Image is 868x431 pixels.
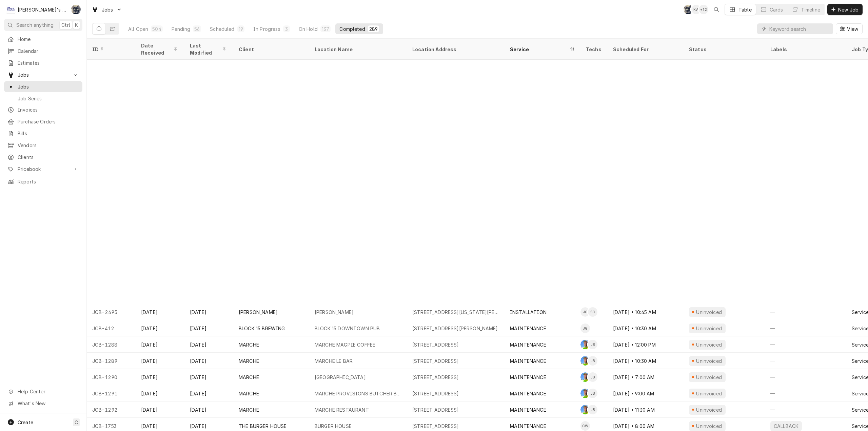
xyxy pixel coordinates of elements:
div: Completed [339,25,365,33]
div: [DATE] [136,336,184,353]
input: Keyword search [769,23,830,34]
div: [DATE] • 10:45 AM [608,304,684,320]
div: Last Modified [190,42,226,56]
span: Reports [18,178,79,185]
div: MAINTENANCE [510,423,546,430]
div: [DATE] [184,385,233,401]
div: [DATE] [136,320,184,336]
span: Search anything [16,21,54,28]
div: Sarah Bendele's Avatar [684,5,693,14]
div: MARCHE PROVISIONS BUTCHER BLOCK [315,390,401,397]
div: Sarah Bendele's Avatar [71,5,81,14]
div: [PERSON_NAME] [315,309,354,316]
div: [STREET_ADDRESS] [412,341,459,348]
div: + 12 [699,5,708,14]
div: KA [691,5,701,14]
div: — [765,353,846,369]
div: JOB-1290 [87,369,136,385]
div: GA [580,389,590,398]
div: THE BURGER HOUSE [239,423,287,430]
a: Reports [4,176,82,187]
div: GA [580,356,590,366]
div: JB [588,372,597,382]
a: Go to Jobs [4,69,82,80]
div: [STREET_ADDRESS] [412,374,459,381]
div: Greg Austin's Avatar [580,405,590,414]
span: Home [18,36,79,43]
div: Techs [586,46,602,53]
div: [PERSON_NAME] [239,309,278,316]
div: SB [71,5,81,14]
div: JB [588,356,597,366]
a: Clients [4,152,82,163]
div: GA [580,340,590,349]
div: JOB-2495 [87,304,136,320]
a: Invoices [4,104,82,115]
div: Uninvoiced [695,341,723,348]
div: Joey Brabb's Avatar [588,405,597,414]
div: JOB-1289 [87,353,136,369]
a: Go to What's New [4,398,82,409]
div: — [765,320,846,336]
span: Jobs [102,6,113,13]
div: Timeline [801,6,820,13]
div: GA [580,372,590,382]
div: MARCHE [239,406,259,413]
div: Greg Austin's Avatar [580,372,590,382]
div: JG [580,307,590,317]
div: 137 [322,25,329,33]
div: MAINTENANCE [510,374,546,381]
span: Invoices [18,106,79,113]
div: C [6,5,16,14]
div: [DATE] [184,401,233,418]
div: MARCHE [239,357,259,365]
div: Uninvoiced [695,423,723,430]
div: [STREET_ADDRESS] [412,390,459,397]
a: Purchase Orders [4,116,82,127]
div: Johnny Guerra's Avatar [580,324,590,333]
div: Uninvoiced [695,390,723,397]
div: JB [588,389,597,398]
div: Joey Brabb's Avatar [588,389,597,398]
div: [DATE] [184,353,233,369]
div: [STREET_ADDRESS][US_STATE][PERSON_NAME] [412,309,499,316]
div: 289 [369,25,378,33]
span: Calendar [18,47,79,55]
span: Jobs [18,83,79,90]
div: Greg Austin's Avatar [580,340,590,349]
div: — [765,304,846,320]
span: Create [18,419,33,425]
span: Purchase Orders [18,118,79,125]
div: MAINTENANCE [510,406,546,413]
div: [DATE] • 7:00 AM [608,369,684,385]
div: [STREET_ADDRESS] [412,423,459,430]
div: [DATE] • 10:30 AM [608,320,684,336]
div: Uninvoiced [695,357,723,365]
div: — [765,385,846,401]
a: Estimates [4,57,82,68]
div: Clay's Refrigeration's Avatar [6,5,16,14]
div: JB [588,405,597,414]
a: Jobs [4,81,82,92]
a: Go to Jobs [89,4,125,15]
div: [DATE] • 11:30 AM [608,401,684,418]
div: [STREET_ADDRESS] [412,406,459,413]
span: View [846,25,860,33]
div: — [765,369,846,385]
div: [DATE] [184,336,233,353]
div: SB [684,5,693,14]
button: Open search [711,4,722,15]
div: [DATE] [136,369,184,385]
span: Vendors [18,142,79,149]
span: K [75,21,78,28]
a: Bills [4,128,82,139]
span: Help Center [18,388,78,395]
div: [GEOGRAPHIC_DATA] [315,374,366,381]
div: Greg Austin's Avatar [580,356,590,366]
div: 504 [152,25,161,33]
a: Job Series [4,93,82,104]
div: BLOCK 15 DOWNTOWN PUB [315,325,380,332]
div: [PERSON_NAME]'s Refrigeration [18,6,67,13]
div: GA [580,405,590,414]
div: [DATE] [184,320,233,336]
